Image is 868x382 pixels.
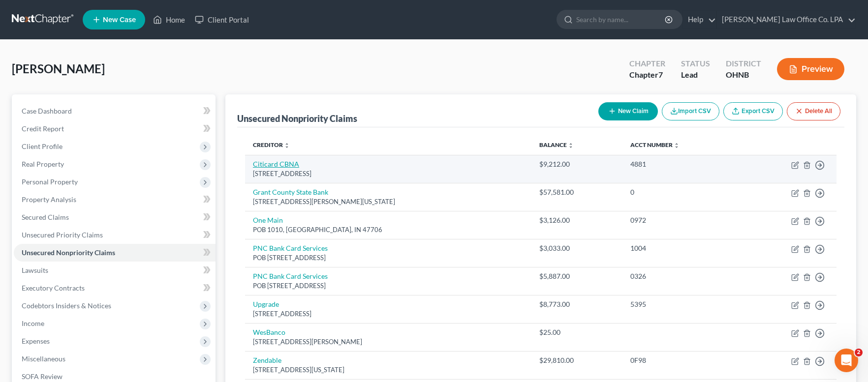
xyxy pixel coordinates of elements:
span: Unsecured Priority Claims [22,231,103,239]
a: Unsecured Nonpriority Claims [14,244,216,262]
span: Secured Claims [22,213,69,221]
button: Import CSV [662,102,719,120]
div: Lead [681,69,710,81]
div: District [726,58,761,69]
button: Preview [777,58,844,80]
div: Chapter [629,58,665,69]
div: $25.00 [539,327,615,337]
div: 4881 [630,159,732,169]
a: Balance unfold_more [539,141,574,148]
a: PNC Bank Card Services [253,244,328,252]
a: Upgrade [253,300,279,308]
a: Help [683,11,716,29]
a: Property Analysis [14,191,216,208]
a: Export CSV [723,102,783,120]
i: unfold_more [674,143,680,148]
div: 0326 [630,271,732,281]
span: Miscellaneous [22,354,65,363]
a: Grant County State Bank [253,188,328,196]
div: Status [681,58,710,69]
div: 5395 [630,299,732,309]
div: $5,887.00 [539,271,615,281]
a: Home [148,11,190,29]
span: Income [22,319,44,327]
button: New Claim [598,102,658,120]
span: Client Profile [22,142,62,150]
div: $3,033.00 [539,243,615,253]
span: Personal Property [22,177,78,186]
a: Creditor unfold_more [253,141,290,148]
a: Secured Claims [14,208,216,226]
a: Unsecured Priority Claims [14,226,216,244]
div: [STREET_ADDRESS] [253,169,524,178]
iframe: Intercom live chat [835,349,858,372]
span: 7 [658,70,663,79]
a: Executory Contracts [14,279,216,297]
a: [PERSON_NAME] Law Office Co. LPA [717,11,856,29]
div: $3,126.00 [539,215,615,225]
span: Credit Report [22,124,64,133]
a: Acct Number unfold_more [630,141,680,148]
div: [STREET_ADDRESS][US_STATE] [253,365,524,375]
div: 0972 [630,215,732,225]
a: Credit Report [14,120,216,138]
div: [STREET_ADDRESS][PERSON_NAME][US_STATE] [253,197,524,206]
span: New Case [103,16,136,24]
div: [STREET_ADDRESS][PERSON_NAME] [253,337,524,347]
span: Real Property [22,160,64,168]
a: WesBanco [253,328,285,336]
a: Lawsuits [14,262,216,279]
div: POB [STREET_ADDRESS] [253,253,524,263]
div: Chapter [629,69,665,81]
button: Delete All [787,102,840,120]
a: Citicard CBNA [253,160,299,168]
div: OHNB [726,69,761,81]
div: POB [STREET_ADDRESS] [253,281,524,291]
div: 1004 [630,243,732,253]
a: PNC Bank Card Services [253,272,328,280]
i: unfold_more [568,143,574,148]
span: Codebtors Insiders & Notices [22,301,111,310]
span: Lawsuits [22,266,48,274]
a: Zendable [253,356,281,364]
span: SOFA Review [22,372,62,381]
div: $57,581.00 [539,187,615,197]
span: Case Dashboard [22,107,72,115]
a: Client Portal [190,11,254,29]
div: $29,810.00 [539,355,615,365]
span: Property Analysis [22,195,76,204]
div: 0 [630,187,732,197]
input: Search by name... [576,10,666,29]
a: Case Dashboard [14,102,216,120]
span: [PERSON_NAME] [12,61,105,76]
i: unfold_more [284,143,290,148]
span: Expenses [22,337,50,345]
div: $9,212.00 [539,159,615,169]
div: 0F98 [630,355,732,365]
div: POB 1010, [GEOGRAPHIC_DATA], IN 47706 [253,225,524,235]
span: Executory Contracts [22,284,85,292]
span: 2 [855,349,863,356]
a: One Main [253,216,283,224]
div: Unsecured Nonpriority Claims [237,113,357,124]
span: Unsecured Nonpriority Claims [22,248,115,257]
div: [STREET_ADDRESS] [253,309,524,319]
div: $8,773.00 [539,299,615,309]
